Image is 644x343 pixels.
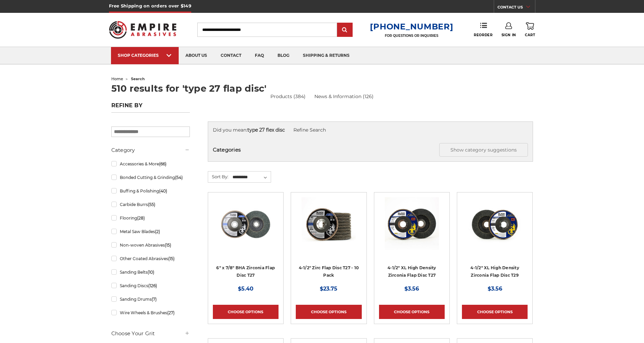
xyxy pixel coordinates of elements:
a: Sanding Discs(126) [111,280,190,292]
h1: 510 results for 'type 27 flap disc' [111,84,533,93]
a: Products (384) [270,93,306,100]
select: Sort By: [231,172,271,182]
a: Bonded Cutting & Grinding(54) [111,171,190,183]
a: Choose Options [379,305,445,319]
span: (15) [168,256,175,261]
span: (27) [167,310,175,315]
a: [PHONE_NUMBER] [370,22,453,31]
span: (28) [137,215,145,221]
label: Sort By: [208,171,228,182]
h5: Refine by [111,102,190,113]
img: 4-1/2" XL High Density Zirconia Flap Disc T27 [385,197,439,251]
img: Coarse 36 grit BHA Zirconia flap disc, 6-inch, flat T27 for aggressive material removal [219,197,273,251]
span: (15) [165,243,171,248]
a: Non-woven Abrasives(15) [111,239,190,251]
a: Buffing & Polishing(40) [111,185,190,197]
a: News & Information (126) [314,93,374,100]
div: Did you mean: [213,127,528,134]
span: $5.40 [238,285,253,292]
button: Show category suggestions [439,143,528,157]
a: CONTACT US [497,3,535,13]
span: (40) [159,188,167,193]
a: Sanding Belts(10) [111,266,190,278]
span: $3.56 [488,285,502,292]
a: 4-1/2" XL High Density Zirconia Flap Disc T27 [387,265,436,278]
a: Choose Options [462,305,528,319]
a: Flooring(28) [111,212,190,224]
a: Cart [525,22,535,37]
span: (55) [148,202,155,207]
img: Black Hawk 4-1/2" x 7/8" Flap Disc Type 27 - 10 Pack [302,197,356,251]
span: (126) [148,283,157,288]
div: SHOP CATEGORIES [118,53,172,58]
a: blog [271,47,296,64]
a: Other Coated Abrasives(15) [111,253,190,265]
a: Metal Saw Blades(2) [111,226,190,237]
span: search [131,76,145,81]
a: Carbide Burrs(55) [111,199,190,210]
a: home [111,76,123,81]
p: FOR QUESTIONS OR INQUIRIES [370,33,453,38]
h5: Categories [213,143,528,157]
a: contact [214,47,248,64]
a: 4-1/2" XL High Density Zirconia Flap Disc T29 [470,265,519,278]
a: Sanding Drums(7) [111,293,190,305]
a: Choose Options [213,305,279,319]
a: 4-1/2" XL High Density Zirconia Flap Disc T29 [462,197,528,263]
h5: Choose Your Grit [111,329,190,338]
a: 4-1/2" Zirc Flap Disc T27 - 10 Pack [299,265,359,278]
span: $3.56 [404,285,419,292]
a: Black Hawk 4-1/2" x 7/8" Flap Disc Type 27 - 10 Pack [296,197,361,263]
a: Reorder [474,22,492,37]
span: (10) [148,270,154,275]
a: Accessories & More(66) [111,158,190,170]
a: faq [248,47,271,64]
strong: type 27 flex disc [247,127,285,133]
span: Reorder [474,33,492,37]
a: Refine Search [293,127,326,133]
a: 4-1/2" XL High Density Zirconia Flap Disc T27 [379,197,445,263]
span: (66) [159,161,166,166]
a: about us [179,47,214,64]
span: (7) [152,297,157,302]
a: shipping & returns [296,47,356,64]
input: Submit [338,23,352,37]
a: Coarse 36 grit BHA Zirconia flap disc, 6-inch, flat T27 for aggressive material removal [213,197,279,263]
img: Empire Abrasives [109,17,177,43]
span: (54) [175,175,183,180]
a: Choose Options [296,305,361,319]
span: Sign In [502,33,516,37]
span: Cart [525,33,535,37]
span: (2) [155,229,160,234]
img: 4-1/2" XL High Density Zirconia Flap Disc T29 [468,197,522,251]
a: Wire Wheels & Brushes(27) [111,307,190,319]
span: $23.75 [320,285,337,292]
a: 6" x 7/8" BHA Zirconia Flap Disc T27 [216,265,275,278]
h5: Category [111,146,190,154]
